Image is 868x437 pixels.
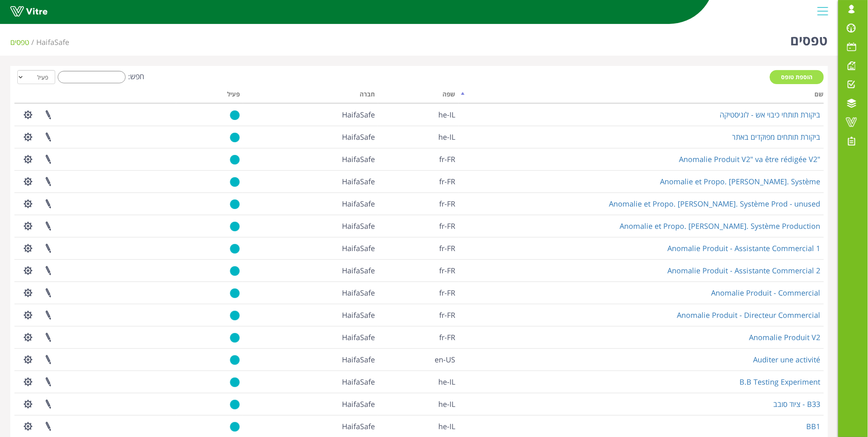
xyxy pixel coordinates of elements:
td: fr-FR [378,148,459,170]
a: ביקורת תותחים מפוקדים באתר [732,132,821,142]
img: yes [230,221,240,232]
td: he-IL [378,393,459,415]
th: שפה [378,88,459,103]
td: fr-FR [378,304,459,326]
a: Anomalie Produit - Assistante Commercial 1 [668,243,821,253]
td: fr-FR [378,170,459,193]
span: 151 [342,176,375,186]
td: fr-FR [378,193,459,215]
span: 151 [342,355,375,364]
span: 151 [342,377,375,387]
td: fr-FR [378,326,459,348]
td: fr-FR [378,215,459,237]
img: yes [230,422,240,432]
img: yes [230,333,240,343]
img: yes [230,266,240,276]
img: yes [230,244,240,254]
a: הוספת טופס [770,70,824,84]
a: Anomalie Produit - Directeur Commercial [677,310,821,320]
img: yes [230,399,240,410]
span: 151 [342,132,375,142]
a: "Anomalie Produit V2" va être rédigée V2 [679,154,821,164]
td: he-IL [378,371,459,393]
td: en-US [378,348,459,371]
img: yes [230,377,240,388]
td: he-IL [378,103,459,126]
th: שם: activate to sort column descending [459,88,824,103]
a: Auditer une activité [753,355,821,364]
td: fr-FR [378,282,459,304]
a: B33 - ציוד סובב [774,399,821,409]
span: 151 [342,110,375,120]
a: ביקורת תותחי כיבוי אש - לוגיסטיקה [720,110,821,120]
a: Anomalie et Propo. [PERSON_NAME]. Système Production [620,221,821,231]
img: yes [230,199,240,209]
span: 151 [342,221,375,231]
span: הוספת טופס [781,73,813,81]
span: 151 [342,154,375,164]
a: Anomalie et Propo. [PERSON_NAME]. Système [660,176,821,186]
li: טפסים [10,37,36,48]
label: חפש: [55,71,144,83]
td: fr-FR [378,237,459,259]
img: yes [230,132,240,143]
span: 151 [342,243,375,253]
td: fr-FR [378,259,459,282]
img: yes [230,110,240,120]
span: 151 [342,288,375,298]
h1: טפסים [791,21,828,56]
img: yes [230,288,240,298]
a: BB1 [807,421,821,431]
a: B.B Testing Experiment [740,377,821,387]
th: פעיל [176,88,243,103]
span: 151 [342,421,375,431]
img: yes [230,155,240,165]
a: Anomalie Produit V2 [749,332,821,342]
span: 151 [342,310,375,320]
th: חברה [243,88,378,103]
span: 151 [342,265,375,275]
img: yes [230,355,240,365]
a: Anomalie et Propo. [PERSON_NAME]. Système Prod - unused [609,199,821,209]
span: 151 [342,199,375,209]
input: חפש: [58,71,126,83]
td: he-IL [378,126,459,148]
span: 151 [342,332,375,342]
img: yes [230,310,240,321]
img: yes [230,177,240,187]
a: Anomalie Produit - Commercial [711,288,821,298]
span: 151 [342,399,375,409]
a: Anomalie Produit - Assistante Commercial 2 [668,265,821,275]
span: 151 [36,37,69,47]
